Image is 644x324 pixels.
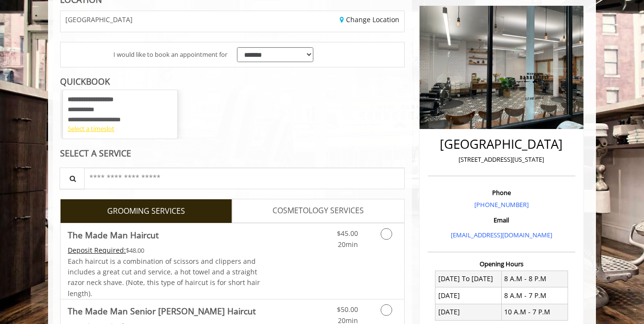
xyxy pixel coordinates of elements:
h3: Phone [430,189,573,196]
td: 10 A.M - 7 P.M [501,304,568,320]
span: 20min [338,240,358,249]
div: SELECT A SERVICE [60,149,405,158]
td: 8 A.M - 7 P.M [501,287,568,304]
td: [DATE] [435,287,502,304]
span: COSMETOLOGY SERVICES [272,205,364,217]
span: $50.00 [337,305,358,314]
span: I would like to book an appointment for [113,50,227,60]
td: [DATE] To [DATE] [435,271,502,287]
a: Change Location [340,15,399,24]
b: The Made Man Senior [PERSON_NAME] Haircut [68,304,256,318]
span: Each haircut is a combination of scissors and clippers and includes a great cut and service, a ho... [68,257,260,298]
td: [DATE] [435,304,502,320]
h2: [GEOGRAPHIC_DATA] [430,137,573,151]
b: The Made Man Haircut [68,228,159,242]
h3: Email [430,217,573,223]
span: [GEOGRAPHIC_DATA] [65,16,133,23]
div: Select a timeslot [68,124,173,134]
p: [STREET_ADDRESS][US_STATE] [430,155,573,165]
div: $48.00 [68,245,261,256]
span: GROOMING SERVICES [107,205,185,218]
button: Service Search [60,168,85,189]
h3: Opening Hours [428,260,575,267]
a: [EMAIL_ADDRESS][DOMAIN_NAME] [451,231,552,239]
span: $45.00 [337,229,358,238]
td: 8 A.M - 8 P.M [501,271,568,287]
b: QUICKBOOK [60,76,110,87]
a: [PHONE_NUMBER] [474,200,529,209]
span: This service needs some Advance to be paid before we block your appointment [68,246,126,255]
